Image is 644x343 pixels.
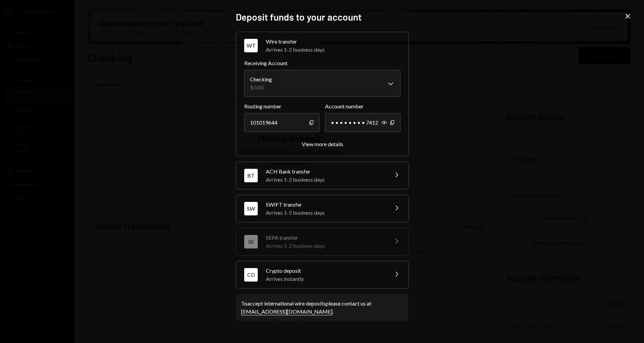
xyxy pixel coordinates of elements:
[266,46,400,54] div: Arrives 1-2 business days
[266,275,384,283] div: Arrives instantly
[236,195,409,222] button: SWSWIFT transferArrives 1-5 business days
[266,176,384,184] div: Arrives 1-2 business days
[241,308,332,315] a: [EMAIL_ADDRESS][DOMAIN_NAME]
[244,202,258,215] div: SW
[302,141,343,148] button: View more details
[236,228,409,255] button: SESEPA transferArrives 1-2 business days
[244,235,258,248] div: SE
[244,102,320,110] label: Routing number
[236,10,408,24] h2: Deposit funds to your account
[241,299,403,316] div: To accept international wire deposits please contact us at .
[325,113,400,132] div: • • • • • • • • 7412
[236,162,409,189] button: BTACH Bank transferArrives 1-2 business days
[266,209,384,217] div: Arrives 1-5 business days
[244,59,400,148] div: WTWire transferArrives 1-2 business days
[236,261,409,288] button: CDCrypto depositArrives instantly
[266,167,384,176] div: ACH Bank transfer
[244,59,400,67] label: Receiving Account
[266,234,384,242] div: SEPA transfer
[302,141,343,147] div: View more details
[244,268,258,282] div: CD
[266,37,400,46] div: Wire transfer
[236,32,409,59] button: WTWire transferArrives 1-2 business days
[244,70,400,97] button: Receiving Account
[266,201,384,209] div: SWIFT transfer
[244,39,258,52] div: WT
[325,102,400,110] label: Account number
[244,113,320,132] div: 101019644
[244,169,258,182] div: BT
[266,242,384,250] div: Arrives 1-2 business days
[266,267,384,275] div: Crypto deposit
